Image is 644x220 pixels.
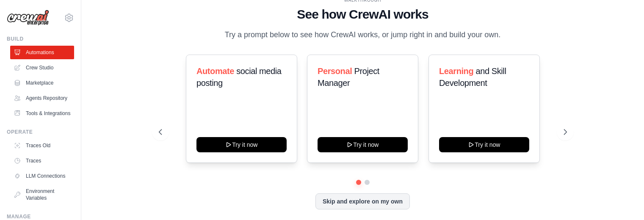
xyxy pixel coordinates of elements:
[7,36,74,42] div: Build
[10,169,74,183] a: LLM Connections
[10,61,74,74] a: Crew Studio
[7,129,74,135] div: Operate
[196,66,282,88] span: social media posting
[439,66,473,76] span: Learning
[318,66,352,76] span: Personal
[10,91,74,105] a: Agents Repository
[439,66,506,88] span: and Skill Development
[10,139,74,152] a: Traces Old
[318,137,408,152] button: Try it now
[10,107,74,120] a: Tools & Integrations
[221,29,505,41] p: Try a prompt below to see how CrewAI works, or jump right in and build your own.
[10,76,74,90] a: Marketplace
[10,184,74,205] a: Environment Variables
[196,137,287,152] button: Try it now
[7,10,49,26] img: Logo
[7,213,74,220] div: Manage
[196,66,234,76] span: Automate
[439,137,529,152] button: Try it now
[10,46,74,59] a: Automations
[10,154,74,168] a: Traces
[315,193,410,209] button: Skip and explore on my own
[159,7,567,22] h1: See how CrewAI works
